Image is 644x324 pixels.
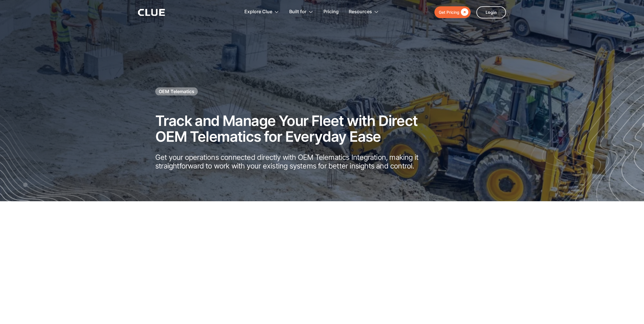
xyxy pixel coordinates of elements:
[155,153,428,170] p: Get your operations connected directly with OEM Telematics Integration, making it straightforward...
[159,88,194,95] h1: OEM Telematics
[459,9,468,16] div: 
[517,31,644,201] img: Construction fleet management software
[155,113,428,145] h2: Track and Manage Your Fleet with Direct OEM Telematics for Everyday Ease
[434,6,471,18] a: Get Pricing
[323,3,339,21] a: Pricing
[244,3,272,21] div: Explore Clue
[349,3,372,21] div: Resources
[289,3,306,21] div: Built for
[476,6,506,18] a: Login
[439,9,459,16] div: Get Pricing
